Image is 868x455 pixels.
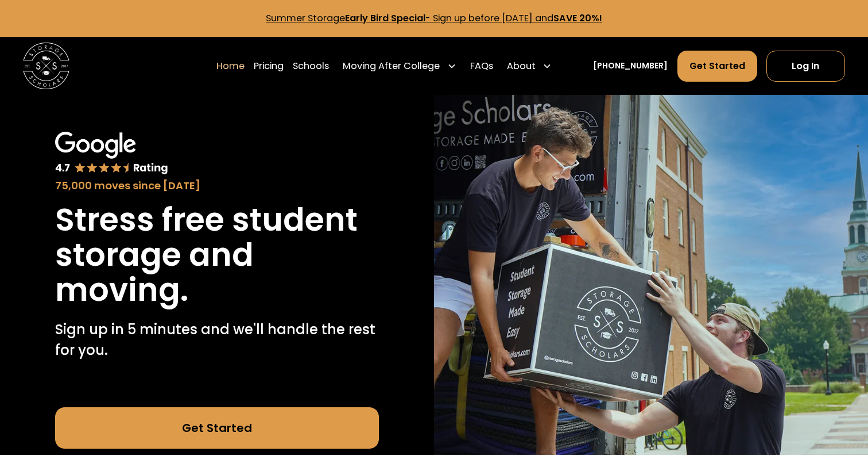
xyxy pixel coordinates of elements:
img: Storage Scholars main logo [23,43,69,89]
a: [PHONE_NUMBER] [593,60,668,72]
p: Sign up in 5 minutes and we'll handle the rest for you. [55,319,379,361]
a: Home [216,50,245,82]
a: Summer StorageEarly Bird Special- Sign up before [DATE] andSAVE 20%! [266,12,602,25]
a: Get Started [677,51,757,82]
a: Schools [293,50,329,82]
div: Moving After College [343,59,440,73]
img: Google 4.7 star rating [55,132,168,175]
div: About [502,50,556,82]
strong: SAVE 20%! [553,12,602,25]
div: Moving After College [338,50,460,82]
a: Pricing [254,50,284,82]
div: 75,000 moves since [DATE] [55,178,379,193]
a: Log In [766,51,845,82]
strong: Early Bird Special [345,12,425,25]
a: FAQs [470,50,493,82]
a: home [23,43,69,89]
a: Get Started [55,407,379,449]
div: About [507,59,536,73]
h1: Stress free student storage and moving. [55,202,379,308]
